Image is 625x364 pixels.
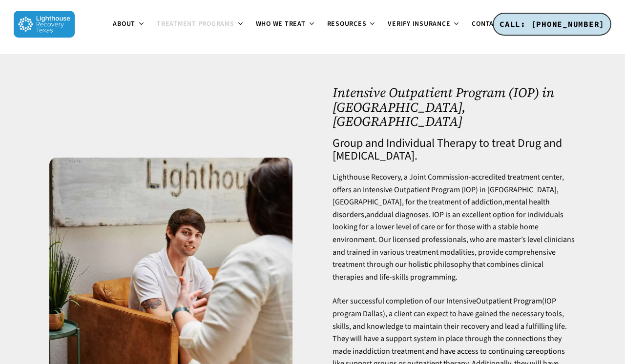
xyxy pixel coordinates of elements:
span: Who We Treat [256,19,306,29]
a: dual diagnoses [379,209,429,220]
span: Contact [472,19,502,29]
a: Treatment Programs [151,20,250,28]
a: mental health disorders, [333,197,550,220]
a: Resources [321,20,382,28]
span: CALL: [PHONE_NUMBER] [500,19,604,29]
p: Lighthouse Recovery, a Joint Commission-accredited treatment center, offers an Intensive Outpatie... [333,171,576,295]
h1: Intensive Outpatient Program (IOP) in [GEOGRAPHIC_DATA], [GEOGRAPHIC_DATA] [333,85,576,129]
img: Lighthouse Recovery Texas [14,11,75,38]
a: About [107,20,151,28]
span: Resources [327,19,367,29]
a: Outpatient Program [476,296,542,306]
a: CALL: [PHONE_NUMBER] [493,13,611,36]
a: Who We Treat [250,20,321,28]
a: addiction treatment and have access to continuing care [359,346,540,357]
a: Contact [466,20,518,28]
span: Verify Insurance [388,19,450,29]
span: About [113,19,135,29]
span: Treatment Programs [157,19,234,29]
a: Verify Insurance [382,20,466,28]
h4: Group and Individual Therapy to treat Drug and [MEDICAL_DATA]. [333,137,576,162]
